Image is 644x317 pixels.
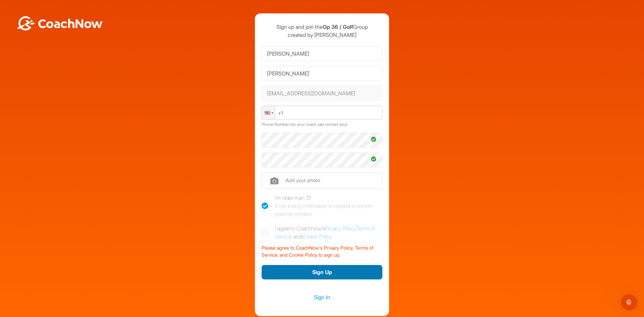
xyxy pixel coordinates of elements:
[275,194,382,218] div: I'm older than 13
[621,294,637,310] iframe: Intercom live chat
[262,46,382,61] input: First Name
[262,224,382,241] label: I agree to CoachNow's , , and .
[323,23,353,30] strong: Op 36 / Golf
[275,202,382,218] div: If not, billing information is needed to confirm parental consent.
[325,225,355,232] a: Privacy Policy
[262,86,382,101] input: Email
[262,23,382,31] p: Sign up and join the Group
[275,225,375,240] a: Terms of Service
[262,66,382,81] input: Last Name
[262,106,382,120] input: Phone Number
[302,233,331,240] a: Cookie Policy
[262,122,347,127] label: Phone Number (so your coach can contact you)
[262,293,382,302] a: Sign In
[16,16,103,31] img: BwLJSsUCoWCh5upNqxVrqldRgqLPVwmV24tXu5FoVAoFEpwwqQ3VIfuoInZCoVCoTD4vwADAC3ZFMkVEQFDAAAAAElFTkSuQmCC
[262,242,382,259] div: Please agree to CoachNow's Privacy Policy, Terms of Service, and Cookie Policy to sign up.
[262,31,382,39] p: created by [PERSON_NAME]
[262,106,275,119] div: United States: + 1
[262,265,382,279] button: Sign Up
